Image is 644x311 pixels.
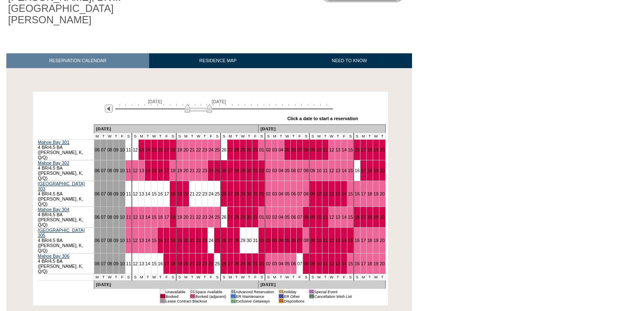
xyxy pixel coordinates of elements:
a: 14 [341,215,347,220]
a: 01 [259,147,264,152]
a: 19 [374,215,379,220]
a: 30 [247,238,252,243]
a: 06 [291,238,296,243]
a: 30 [247,261,252,266]
a: 13 [336,215,341,220]
a: 07 [101,238,106,243]
a: [GEOGRAPHIC_DATA] 303 [38,181,85,191]
a: 27 [228,238,233,243]
a: 16 [355,191,360,196]
a: 12 [133,147,138,152]
a: 19 [374,191,379,196]
a: 02 [266,191,271,196]
a: 28 [234,168,239,173]
a: 04 [278,261,284,266]
a: 01 [259,215,264,220]
a: 24 [208,261,213,266]
a: 27 [228,168,233,173]
a: 08 [303,261,308,266]
a: 07 [101,191,106,196]
a: 15 [348,168,353,173]
a: 30 [247,215,252,220]
a: 11 [126,261,131,266]
a: 19 [374,238,379,243]
a: 16 [355,215,360,220]
a: 25 [215,147,220,152]
a: 01 [259,238,264,243]
a: 28 [234,215,239,220]
a: 06 [95,261,100,266]
a: 19 [177,215,182,220]
a: 20 [183,147,188,152]
a: Mahoe Bay 302 [38,160,70,165]
a: 10 [317,191,322,196]
a: 09 [310,261,315,266]
a: 18 [367,168,372,173]
a: 10 [317,261,322,266]
a: 22 [196,191,201,196]
a: 02 [266,215,271,220]
a: RESIDENCE MAP [149,53,287,68]
a: 07 [297,238,302,243]
a: 29 [240,238,246,243]
a: 30 [247,168,252,173]
a: 03 [272,215,277,220]
a: 11 [323,215,328,220]
a: 15 [152,147,157,152]
a: 20 [183,261,188,266]
a: 07 [101,261,106,266]
a: 14 [145,261,150,266]
span: [DATE] [212,99,226,104]
a: 15 [152,168,157,173]
a: 18 [170,261,175,266]
a: 24 [208,238,213,243]
a: 02 [266,238,271,243]
a: 13 [336,147,341,152]
a: 16 [158,147,163,152]
a: 24 [208,215,213,220]
a: 09 [310,238,315,243]
a: 17 [164,215,169,220]
a: 02 [266,261,271,266]
a: 20 [380,168,385,173]
a: 10 [317,238,322,243]
a: 25 [215,261,220,266]
a: 29 [240,191,246,196]
a: 25 [215,215,220,220]
a: 20 [183,215,188,220]
a: 06 [95,191,100,196]
a: 09 [114,238,119,243]
a: 04 [278,191,284,196]
td: S [132,133,138,140]
a: 16 [355,168,360,173]
a: 18 [170,238,175,243]
a: 16 [355,238,360,243]
a: 13 [139,168,144,173]
a: 22 [196,261,201,266]
a: 11 [126,168,131,173]
a: 16 [158,168,163,173]
a: 11 [323,261,328,266]
a: 07 [297,168,302,173]
div: Click a date to start a reservation [287,116,358,121]
a: 11 [126,147,131,152]
a: 04 [278,238,284,243]
a: 15 [348,261,353,266]
a: 07 [297,191,302,196]
a: 11 [323,238,328,243]
td: [DATE] [94,125,258,133]
a: 07 [101,215,106,220]
a: 22 [196,238,201,243]
a: 16 [158,215,163,220]
a: 13 [139,261,144,266]
td: M [94,133,100,140]
a: 13 [139,191,144,196]
a: 13 [336,191,341,196]
a: 05 [285,238,290,243]
a: 05 [285,261,290,266]
a: 11 [323,147,328,152]
a: 16 [158,261,163,266]
a: 29 [240,261,246,266]
a: 04 [278,215,284,220]
a: 17 [164,191,169,196]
